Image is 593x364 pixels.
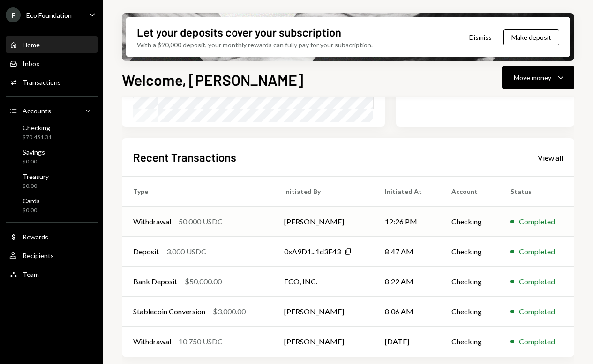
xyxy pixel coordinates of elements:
div: Team [23,270,39,278]
div: Withdrawal [133,336,171,347]
div: $3,000.00 [213,306,246,317]
div: $0.00 [23,207,40,215]
div: Transactions [23,78,61,86]
a: Savings$0.00 [6,145,98,168]
th: Initiated At [374,177,440,207]
td: [PERSON_NAME] [273,327,374,357]
a: View all [538,152,563,163]
a: Transactions [6,74,98,90]
td: Checking [440,327,499,357]
div: Stablecoin Conversion [133,306,205,317]
div: Recipients [23,252,54,260]
div: $50,000.00 [185,276,222,287]
div: Eco Foundation [26,11,72,19]
a: Accounts [6,102,98,119]
div: Completed [519,246,555,257]
td: 8:22 AM [374,267,440,297]
div: Completed [519,216,555,227]
button: Make deposit [503,29,559,45]
td: [PERSON_NAME] [273,297,374,327]
a: Cards$0.00 [6,194,98,216]
td: [PERSON_NAME] [273,207,374,237]
div: Home [23,41,40,49]
a: Treasury$0.00 [6,170,98,192]
a: Recipients [6,247,98,264]
td: Checking [440,267,499,297]
div: $70,451.31 [23,134,52,141]
a: Inbox [6,55,98,72]
th: Status [499,177,574,207]
a: Checking$70,451.31 [6,121,98,143]
div: Inbox [23,59,39,67]
td: 8:06 AM [374,297,440,327]
div: 10,750 USDC [179,336,223,347]
div: Withdrawal [133,216,171,227]
div: Cards [23,197,40,205]
td: 8:47 AM [374,237,440,267]
td: 12:26 PM [374,207,440,237]
a: Rewards [6,228,98,245]
div: Rewards [23,233,48,241]
th: Account [440,177,499,207]
div: Move money [514,73,551,82]
td: Checking [440,207,499,237]
div: View all [538,153,563,163]
a: Team [6,266,98,282]
div: Completed [519,336,555,347]
div: With a $90,000 deposit, your monthly rewards can fully pay for your subscription. [137,40,373,50]
div: 0xA9D1...1d3E43 [284,246,341,257]
th: Type [122,177,273,207]
button: Dismiss [458,26,503,48]
div: Treasury [23,172,49,180]
div: 3,000 USDC [166,246,206,257]
div: $0.00 [23,182,49,190]
td: ECO, INC. [273,267,374,297]
div: Completed [519,306,555,317]
div: Accounts [23,107,51,115]
div: Checking [23,124,52,132]
td: Checking [440,237,499,267]
h1: Welcome, [PERSON_NAME] [122,70,303,89]
td: Checking [440,297,499,327]
div: E [6,7,21,22]
a: Home [6,36,98,53]
div: $0.00 [23,158,45,166]
th: Initiated By [273,177,374,207]
div: Let your deposits cover your subscription [137,24,341,40]
button: Move money [502,66,574,89]
h2: Recent Transactions [133,149,236,165]
td: [DATE] [374,327,440,357]
div: Deposit [133,246,159,257]
div: Savings [23,148,45,156]
div: 50,000 USDC [179,216,223,227]
div: Bank Deposit [133,276,177,287]
div: Completed [519,276,555,287]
